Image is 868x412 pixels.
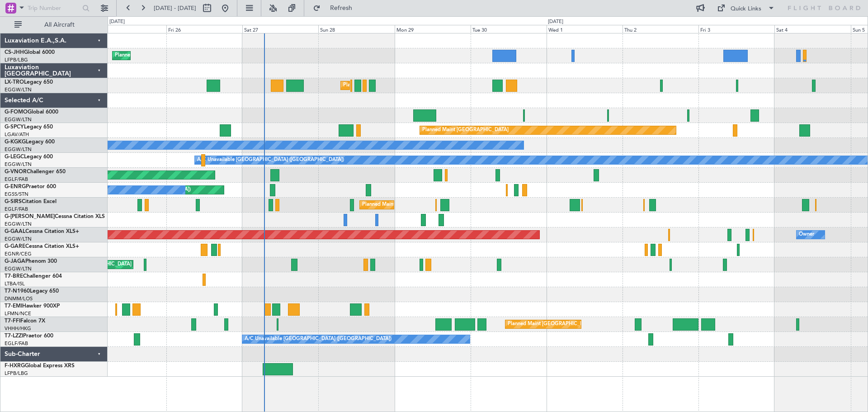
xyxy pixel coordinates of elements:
[774,25,850,33] div: Sat 4
[309,1,363,15] button: Refresh
[10,18,98,32] button: All Aircraft
[5,50,55,55] a: CS-JHHGlobal 6000
[5,259,57,264] a: G-JAGAPhenom 300
[5,370,28,377] a: LFPB/LBG
[245,332,392,346] div: A/C Unavailable [GEOGRAPHIC_DATA] ([GEOGRAPHIC_DATA])
[5,251,32,257] a: EGNR/CEG
[5,280,25,287] a: LTBA/ISL
[5,154,53,160] a: G-LEGCLegacy 600
[28,1,80,15] input: Trip Number
[731,5,761,14] div: Quick Links
[395,25,471,33] div: Mon 29
[5,236,32,242] a: EGGW/LTN
[471,25,547,33] div: Tue 30
[5,363,25,369] span: F-HXRG
[799,228,814,242] div: Owner
[422,123,509,137] div: Planned Maint [GEOGRAPHIC_DATA]
[242,25,318,33] div: Sat 27
[166,25,242,33] div: Fri 26
[5,221,32,227] a: EGGW/LTN
[5,80,24,85] span: LX-TRO
[508,317,650,331] div: Planned Maint [GEOGRAPHIC_DATA] ([GEOGRAPHIC_DATA])
[5,169,66,175] a: G-VNORChallenger 650
[5,50,24,55] span: CS-JHH
[5,303,60,309] a: T7-EMIHawker 900XP
[5,214,105,219] a: G-[PERSON_NAME]Cessna Citation XLS
[5,199,57,204] a: G-SIRSCitation Excel
[698,25,774,33] div: Fri 3
[5,154,24,160] span: G-LEGC
[5,259,25,264] span: G-JAGA
[5,124,53,130] a: G-SPCYLegacy 650
[5,161,32,168] a: EGGW/LTN
[5,340,28,347] a: EGLF/FAB
[5,57,28,63] a: LFPB/LBG
[5,139,26,145] span: G-KGKG
[343,79,486,92] div: Planned Maint [GEOGRAPHIC_DATA] ([GEOGRAPHIC_DATA])
[548,18,563,26] div: [DATE]
[115,49,257,62] div: Planned Maint [GEOGRAPHIC_DATA] ([GEOGRAPHIC_DATA])
[318,25,394,33] div: Sun 28
[5,229,79,234] a: G-GAALCessna Citation XLS+
[5,289,59,294] a: T7-N1960Legacy 650
[5,109,58,115] a: G-FOMOGlobal 6000
[5,333,23,339] span: T7-LZZI
[5,303,22,309] span: T7-EMI
[5,295,33,302] a: DNMM/LOS
[5,289,30,294] span: T7-N1960
[5,244,79,249] a: G-GARECessna Citation XLS+
[712,1,779,15] button: Quick Links
[5,318,20,324] span: T7-FFI
[197,153,344,167] div: A/C Unavailable [GEOGRAPHIC_DATA] ([GEOGRAPHIC_DATA])
[5,124,24,130] span: G-SPCY
[5,109,28,115] span: G-FOMO
[5,86,32,93] a: EGGW/LTN
[5,139,55,145] a: G-KGKGLegacy 600
[5,199,22,204] span: G-SIRS
[90,25,166,33] div: Thu 25
[109,18,125,26] div: [DATE]
[322,5,360,11] span: Refresh
[5,176,28,183] a: EGLF/FAB
[5,274,62,279] a: T7-BREChallenger 604
[5,80,53,85] a: LX-TROLegacy 650
[5,146,32,153] a: EGGW/LTN
[5,244,25,249] span: G-GARE
[5,191,28,198] a: EGSS/STN
[5,184,26,189] span: G-ENRG
[5,116,32,123] a: EGGW/LTN
[5,131,29,138] a: LGAV/ATH
[5,206,28,213] a: EGLF/FAB
[24,22,95,28] span: All Aircraft
[5,229,25,234] span: G-GAAL
[5,274,23,279] span: T7-BRE
[5,265,32,272] a: EGGW/LTN
[5,184,56,189] a: G-ENRGPraetor 600
[623,25,698,33] div: Thu 2
[5,363,75,369] a: F-HXRGGlobal Express XRS
[45,258,188,271] div: Planned Maint [GEOGRAPHIC_DATA] ([GEOGRAPHIC_DATA])
[362,198,505,212] div: Planned Maint [GEOGRAPHIC_DATA] ([GEOGRAPHIC_DATA])
[547,25,623,33] div: Wed 1
[5,318,45,324] a: T7-FFIFalcon 7X
[5,325,31,332] a: VHHH/HKG
[5,333,53,339] a: T7-LZZIPraetor 600
[154,4,196,12] span: [DATE] - [DATE]
[5,169,27,175] span: G-VNOR
[5,214,55,219] span: G-[PERSON_NAME]
[5,310,31,317] a: LFMN/NCE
